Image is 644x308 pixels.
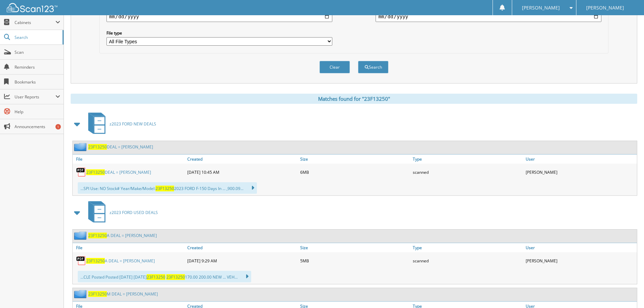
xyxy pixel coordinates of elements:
a: Created [186,155,299,164]
img: folder2.png [74,143,88,151]
span: z2023 FORD USED DEALS [110,210,158,215]
a: 23F13250A DEAL = [PERSON_NAME] [86,258,155,264]
input: end [376,11,601,22]
a: z2023 FORD USED DEALS [84,199,158,226]
a: z2023 FORD NEW DEALS [84,111,156,137]
div: scanned [411,165,524,179]
button: Clear [319,61,350,73]
label: File type [106,30,332,36]
a: User [524,155,637,164]
span: Scan [15,49,60,55]
div: 1 [55,124,61,129]
div: ...SPI Use: NO Stock# Year/Make/Model: 2023 FORD F-150 Days In ... ,900.09... [78,182,257,194]
img: scan123-logo-white.svg [7,3,57,12]
span: 23F13250 [156,186,174,191]
div: ...CLE Posted Posted [DATE] [DATE] 170.00 200.00 NEW ... VEH... [78,271,251,282]
div: [DATE] 10:45 AM [186,165,299,179]
span: 23F13250 [88,291,107,297]
span: Announcements [15,124,60,129]
button: Search [358,61,388,73]
span: Help [15,109,60,115]
a: 23F13250A DEAL = [PERSON_NAME] [88,233,157,238]
span: Cabinets [15,20,55,25]
div: 6MB [299,165,411,179]
span: 23F13250 [88,144,107,150]
span: Bookmarks [15,79,60,85]
a: Created [186,243,299,252]
span: [PERSON_NAME] [586,6,624,10]
img: folder2.png [74,290,88,298]
a: File [73,243,186,252]
img: folder2.png [74,231,88,240]
div: Matches found for "23F13250" [71,94,637,104]
span: z2023 FORD NEW DEALS [110,121,156,127]
div: [PERSON_NAME] [524,254,637,267]
a: Size [299,155,411,164]
a: 23F13250DEAL = [PERSON_NAME] [88,144,153,150]
div: [PERSON_NAME] [524,165,637,179]
span: [PERSON_NAME] [522,6,560,10]
a: 23F13250M DEAL = [PERSON_NAME] [88,291,158,297]
input: start [106,11,332,22]
a: Type [411,243,524,252]
a: 23F13250DEAL = [PERSON_NAME] [86,169,151,175]
a: File [73,155,186,164]
img: PDF.png [76,167,86,177]
span: 23F13250 [88,233,107,238]
span: 23F13250 [166,274,185,280]
span: 23F13250 [86,169,105,175]
div: scanned [411,254,524,267]
span: Search [15,34,59,40]
span: User Reports [15,94,55,100]
span: 23F13250 [147,274,165,280]
div: [DATE] 9:29 AM [186,254,299,267]
a: Size [299,243,411,252]
a: Type [411,155,524,164]
iframe: Chat Widget [610,276,644,308]
span: 23F13250 [86,258,105,264]
div: 5MB [299,254,411,267]
span: Reminders [15,64,60,70]
img: PDF.png [76,256,86,266]
a: User [524,243,637,252]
